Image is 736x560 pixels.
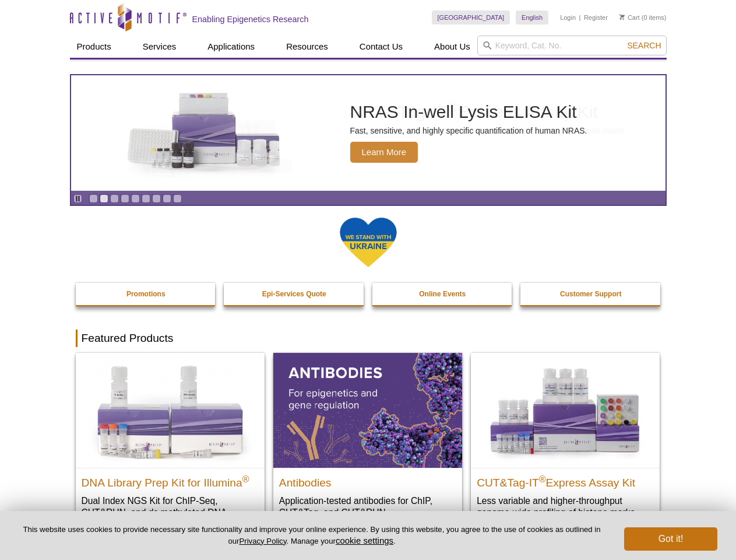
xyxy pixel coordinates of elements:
a: Go to slide 9 [173,194,182,203]
a: About Us [427,36,477,58]
a: Go to slide 6 [142,194,150,203]
p: This website uses cookies to provide necessary site functionality and improve your online experie... [19,524,605,547]
a: Go to slide 5 [131,194,140,203]
a: Contact Us [353,36,410,58]
a: Epi-Services Quote [224,283,365,305]
a: Products [70,36,118,58]
a: Go to slide 7 [152,194,161,203]
a: All Antibodies Antibodies Application-tested antibodies for ChIP, CUT&Tag, and CUT&RUN. [273,353,462,530]
input: Keyword, Cat. No. [477,36,667,55]
img: All Antibodies [273,353,462,467]
strong: Promotions [126,290,165,298]
strong: Customer Support [560,290,621,298]
img: NRAS In-well Lysis ELISA Kit [117,93,292,173]
a: Online Events [372,283,513,305]
a: Privacy Policy [239,537,286,545]
span: Search [627,41,661,50]
a: Promotions [76,283,217,305]
a: [GEOGRAPHIC_DATA] [432,10,510,24]
p: Application-tested antibodies for ChIP, CUT&Tag, and CUT&RUN. [279,495,456,519]
p: Fast, sensitive, and highly specific quantification of human NRAS. [350,125,587,136]
a: Go to slide 4 [121,194,129,203]
h2: DNA Library Prep Kit for Illumina [82,471,259,489]
span: Learn More [350,142,418,163]
a: Register [584,13,608,22]
a: English [516,10,548,24]
article: NRAS In-well Lysis ELISA Kit [71,75,665,191]
a: Go to slide 8 [163,194,171,203]
a: CUT&Tag-IT® Express Assay Kit CUT&Tag-IT®Express Assay Kit Less variable and higher-throughput ge... [471,353,660,530]
li: | [579,10,581,24]
li: (0 items) [619,10,667,24]
img: DNA Library Prep Kit for Illumina [76,353,265,467]
strong: Online Events [419,290,466,298]
img: CUT&Tag-IT® Express Assay Kit [471,353,660,467]
sup: ® [539,474,546,484]
a: Go to slide 3 [110,194,119,203]
button: Search [624,40,664,51]
h2: Enabling Epigenetics Research [192,14,309,24]
a: Go to slide 1 [89,194,98,203]
img: Your Cart [619,14,625,20]
a: Customer Support [520,283,661,305]
a: Applications [200,36,262,58]
a: Go to slide 2 [100,194,108,203]
a: Resources [279,36,335,58]
h2: Antibodies [279,471,456,489]
a: Login [560,13,576,22]
button: Got it! [624,527,717,551]
a: Toggle autoplay [73,194,82,203]
sup: ® [242,474,249,484]
a: NRAS In-well Lysis ELISA Kit NRAS In-well Lysis ELISA Kit Fast, sensitive, and highly specific qu... [71,75,665,191]
button: cookie settings [336,535,393,545]
a: Services [136,36,184,58]
strong: Epi-Services Quote [262,290,326,298]
a: Cart [619,13,640,22]
img: We Stand With Ukraine [339,216,397,268]
p: Less variable and higher-throughput genome-wide profiling of histone marks​. [477,495,654,519]
h2: Featured Products [76,330,661,347]
a: DNA Library Prep Kit for Illumina DNA Library Prep Kit for Illumina® Dual Index NGS Kit for ChIP-... [76,353,265,541]
h2: NRAS In-well Lysis ELISA Kit [350,103,587,121]
h2: CUT&Tag-IT Express Assay Kit [477,471,654,489]
p: Dual Index NGS Kit for ChIP-Seq, CUT&RUN, and ds methylated DNA assays. [82,495,259,530]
